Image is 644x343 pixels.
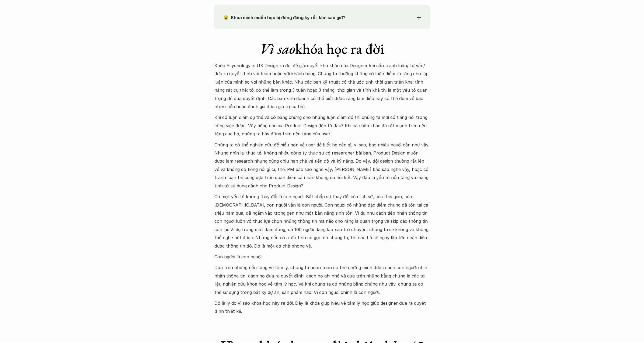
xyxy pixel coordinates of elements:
p: Con người là con người. [214,253,430,261]
p: Đó là lý do vì sao khóa học này ra đời. Đây là khóa giúp hiểu về tâm lý học giúp designer đưa ra ... [214,299,430,315]
p: Có một yếu tố không thay đổi là con người. Bất chấp sự thay đổi của lịch sử, của thời gian, của [... [214,193,430,250]
p: Khi có luận điểm cụ thể và có bằng chứng cho những luận điểm đó thì chúng ta mới có tiếng nói tro... [214,113,430,138]
p: Chúng ta có thể nghiên cứu để hiểu hơn về user để biết họ cần gì, vì sao, bao nhiêu người cần như... [214,141,430,190]
h1: khóa học ra đời [214,40,430,57]
em: Vì sao [260,39,295,58]
strong: 😢 Khóa mình muốn học bị đóng đăng ký rồi, làm sao giờ? [223,15,345,20]
p: Dựa trên những nền tảng về tâm lý, chúng ta hoàn toàn có thể chứng minh được cách con người nhìn ... [214,263,430,296]
p: Khóa Psychology in UX Design ra đời để giải quyết khó khăn của Designer khi cần tranh luận/ tư vấ... [214,61,430,111]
